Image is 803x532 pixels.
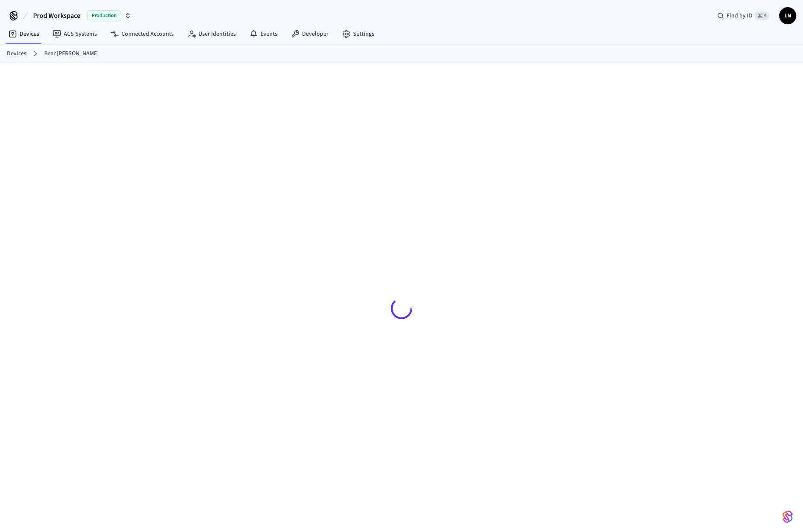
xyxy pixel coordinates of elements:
span: Find by ID [727,11,752,20]
a: Connected Accounts [104,26,181,42]
a: ACS Systems [46,26,104,42]
button: LN [779,7,796,24]
a: Developer [284,26,335,42]
div: Find by ID⌘ K [710,8,776,23]
a: Bear [PERSON_NAME] [44,49,99,58]
span: ⌘ K [755,11,769,20]
a: Devices [7,49,26,58]
a: User Identities [181,26,243,42]
a: Devices [2,26,46,42]
span: Production [87,10,121,21]
span: Prod Workspace [33,11,80,21]
img: SeamLogoGradient.69752ec5.svg [783,510,793,524]
span: LN [780,8,795,23]
a: Events [243,26,284,42]
a: Settings [335,26,381,42]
